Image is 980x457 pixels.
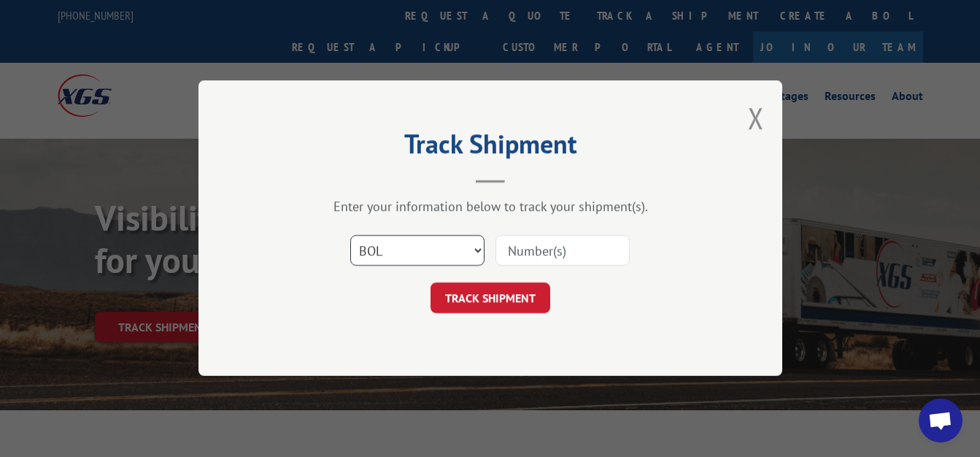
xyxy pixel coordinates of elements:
h2: Track Shipment [271,134,709,161]
div: Open chat [919,399,962,442]
button: Close modal [748,99,764,137]
button: TRACK SHIPMENT [431,283,550,314]
input: Number(s) [495,236,630,266]
div: Enter your information below to track your shipment(s). [271,199,709,215]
